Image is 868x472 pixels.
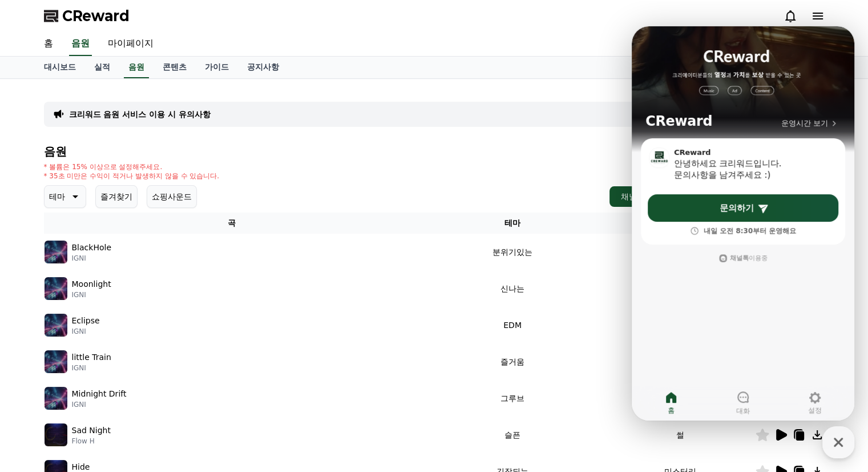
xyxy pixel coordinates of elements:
p: Sad Night [72,425,111,437]
p: Midnight Drift [72,388,127,400]
td: 신나는 [419,270,605,307]
td: 이슈 [605,307,755,343]
img: music [45,423,67,446]
img: music [45,350,67,373]
img: music [45,241,67,263]
a: 마이페이지 [99,32,163,56]
p: Eclipse [72,315,100,327]
h4: 음원 [44,145,825,158]
a: 음원 [69,32,92,56]
a: 홈 [35,32,62,56]
button: 즐겨찾기 [95,185,138,208]
img: music [45,314,67,337]
td: 유머 [605,270,755,307]
iframe: Channel chat [632,26,854,421]
p: * 볼륨은 15% 이상으로 설정해주세요. [44,162,220,171]
th: 테마 [419,213,605,234]
a: CReward [44,7,130,25]
p: IGNI [72,363,111,373]
td: 슬픈 [419,417,605,453]
td: 분위기있는 [419,234,605,270]
img: music [45,277,67,300]
span: CReward [62,7,130,25]
p: 테마 [49,189,65,205]
button: 채널 등록하기 [609,186,683,207]
td: 미스터리 [605,380,755,417]
td: 썰 [605,343,755,380]
a: 실적 [85,57,119,78]
td: 즐거움 [419,343,605,380]
a: 콘텐츠 [154,57,196,78]
p: little Train [72,351,111,363]
p: Flow H [72,437,111,446]
p: BlackHole [72,242,111,254]
a: 음원 [124,57,149,78]
p: IGNI [72,290,111,299]
p: * 35초 미만은 수익이 적거나 발생하지 않을 수 있습니다. [44,171,220,181]
button: 쇼핑사운드 [147,185,197,208]
a: 대시보드 [35,57,85,78]
p: IGNI [72,254,111,263]
a: 크리워드 음원 서비스 이용 시 유의사항 [69,109,211,120]
td: EDM [419,307,605,343]
a: 가이드 [196,57,238,78]
a: 공지사항 [238,57,288,78]
th: 곡 [44,213,420,234]
td: 그루브 [419,380,605,417]
button: 테마 [44,185,86,208]
p: IGNI [72,400,127,409]
td: 미스터리 [605,234,755,270]
td: 썰 [605,417,755,453]
p: Moonlight [72,278,111,290]
img: music [45,387,67,410]
th: 카테고리 [605,213,755,234]
p: IGNI [72,327,100,336]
